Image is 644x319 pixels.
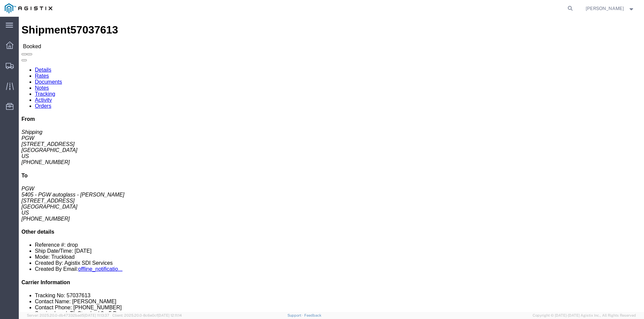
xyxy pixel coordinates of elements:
img: logo [5,3,52,13]
a: Support [287,313,304,317]
span: [DATE] 11:13:37 [84,313,109,317]
span: [DATE] 12:11:14 [158,313,182,317]
button: [PERSON_NAME] [585,4,635,12]
span: Server: 2025.20.0-db47332bad5 [27,313,109,317]
span: Craig Clark [586,5,624,12]
iframe: FS Legacy Container [19,17,644,312]
span: Client: 2025.20.0-8c6e0cf [112,313,182,317]
a: Feedback [304,313,321,317]
span: Copyright © [DATE]-[DATE] Agistix Inc., All Rights Reserved [533,313,636,318]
